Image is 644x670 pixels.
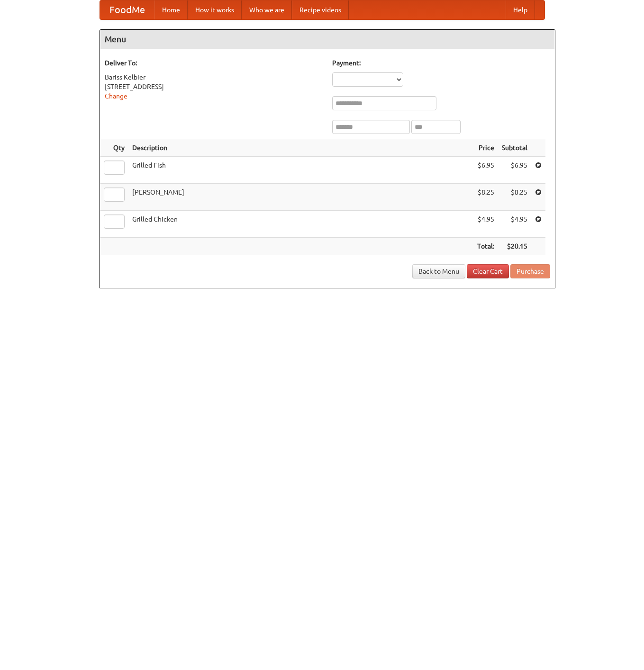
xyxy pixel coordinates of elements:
[100,139,128,157] th: Qty
[498,184,531,211] td: $8.25
[154,0,188,19] a: Home
[498,211,531,238] td: $4.95
[105,92,127,100] a: Change
[105,72,323,82] div: Bariss Kelbier
[473,157,498,184] td: $6.95
[128,157,473,184] td: Grilled Fish
[128,139,473,157] th: Description
[292,0,349,19] a: Recipe videos
[473,211,498,238] td: $4.95
[498,238,531,255] th: $20.15
[105,58,323,68] h5: Deliver To:
[473,184,498,211] td: $8.25
[128,184,473,211] td: [PERSON_NAME]
[332,58,550,68] h5: Payment:
[242,0,292,19] a: Who we are
[498,157,531,184] td: $6.95
[467,264,509,278] a: Clear Cart
[473,139,498,157] th: Price
[412,264,465,278] a: Back to Menu
[128,211,473,238] td: Grilled Chicken
[105,82,323,91] div: [STREET_ADDRESS]
[506,0,535,19] a: Help
[498,139,531,157] th: Subtotal
[100,30,555,49] h4: Menu
[188,0,242,19] a: How it works
[473,238,498,255] th: Total:
[100,0,154,19] a: FoodMe
[510,264,550,278] button: Purchase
